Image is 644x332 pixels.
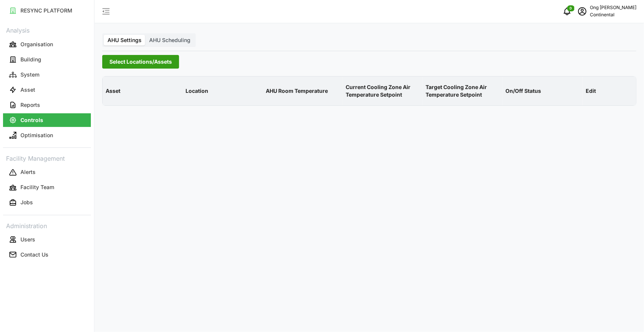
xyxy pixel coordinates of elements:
[575,4,590,19] button: schedule
[3,220,91,231] p: Administration
[3,166,91,179] button: Alerts
[3,82,91,97] a: Asset
[3,195,91,210] a: Jobs
[3,67,91,82] a: System
[3,97,91,113] a: Reports
[3,38,91,51] button: Organisation
[20,132,53,139] p: Optimisation
[3,37,91,52] a: Organisation
[3,233,91,246] button: Users
[184,81,261,101] p: Location
[3,128,91,143] a: Optimisation
[3,113,91,128] a: Controls
[344,77,421,105] p: Current Cooling Zone Air Temperature Setpoint
[3,24,91,35] p: Analysis
[3,83,91,97] button: Asset
[3,152,91,163] p: Facility Management
[20,236,35,243] p: Users
[108,37,142,43] span: AHU Settings
[20,183,54,191] p: Facility Team
[3,196,91,210] button: Jobs
[20,251,48,258] p: Contact Us
[560,4,575,19] button: notifications
[424,77,501,105] p: Target Cooling Zone Air Temperature Setpoint
[3,4,91,17] button: RESYNC PLATFORM
[590,4,636,11] p: Ong [PERSON_NAME]
[3,3,91,18] a: RESYNC PLATFORM
[3,53,91,66] button: Building
[3,232,91,247] a: Users
[20,71,39,78] p: System
[20,86,35,94] p: Asset
[3,98,91,112] button: Reports
[20,101,40,109] p: Reports
[20,116,43,124] p: Controls
[3,52,91,67] a: Building
[504,81,581,101] p: On/Off Status
[20,7,72,14] p: RESYNC PLATFORM
[3,248,91,262] button: Contact Us
[264,81,341,101] p: AHU Room Temperature
[20,41,53,48] p: Organisation
[102,55,179,69] button: Select Locations/Assets
[3,113,91,127] button: Controls
[104,81,181,101] p: Asset
[149,37,190,43] span: AHU Scheduling
[3,68,91,81] button: System
[590,11,636,19] p: Continental
[584,81,635,101] p: Edit
[3,247,91,262] a: Contact Us
[3,181,91,194] button: Facility Team
[20,199,33,206] p: Jobs
[3,180,91,195] a: Facility Team
[109,55,172,68] span: Select Locations/Assets
[20,168,36,176] p: Alerts
[3,165,91,180] a: Alerts
[570,6,572,11] span: 0
[3,128,91,142] button: Optimisation
[20,56,41,63] p: Building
